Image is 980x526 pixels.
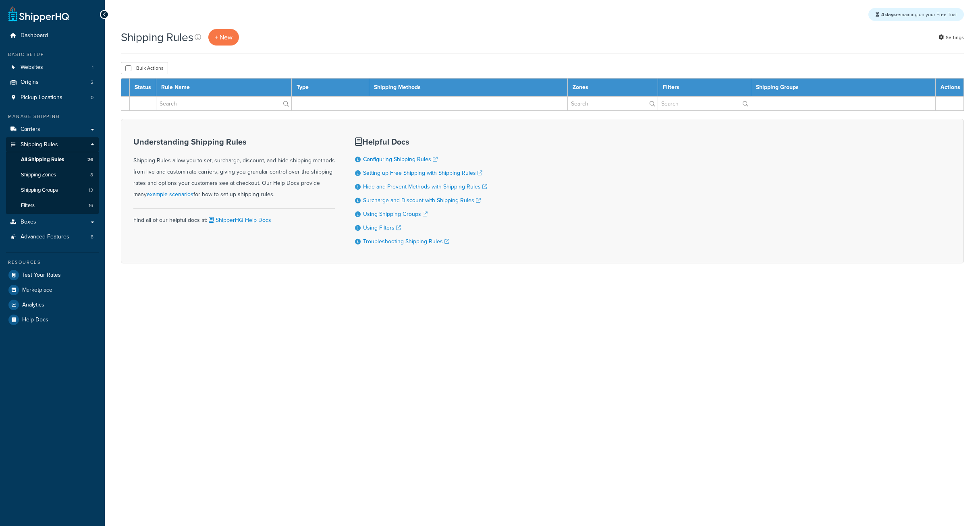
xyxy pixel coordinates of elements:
[6,90,99,105] li: Pickup Locations
[868,8,964,21] div: remaining on your Free Trial
[22,287,52,294] span: Marketplace
[6,183,99,198] li: Shipping Groups
[6,168,99,182] a: Shipping Zones 8
[363,196,481,205] a: Surcharge and Discount with Shipping Rules
[22,317,48,323] span: Help Docs
[363,169,482,177] a: Setting up Free Shipping with Shipping Rules
[6,198,99,213] a: Filters 16
[21,141,58,148] span: Shipping Rules
[6,230,99,244] a: Advanced Features 8
[89,202,93,209] span: 16
[6,230,99,244] li: Advanced Features
[938,32,964,43] a: Settings
[6,75,99,90] li: Origins
[133,137,335,200] div: Shipping Rules allow you to set, surcharge, discount, and hide shipping methods from live and cus...
[133,137,335,146] h3: Understanding Shipping Rules
[133,208,335,226] div: Find all of our helpful docs at:
[92,64,93,71] span: 1
[22,302,44,309] span: Analytics
[21,64,43,71] span: Websites
[21,172,56,178] span: Shipping Zones
[6,298,99,312] a: Analytics
[6,60,99,75] li: Websites
[568,79,658,97] th: Zones
[658,79,751,97] th: Filters
[147,190,193,199] a: example scenarios
[363,224,401,232] a: Using Filters
[21,187,58,194] span: Shipping Groups
[21,234,69,240] span: Advanced Features
[8,6,69,22] a: ShipperHQ Home
[6,198,99,213] li: Filters
[6,313,99,327] a: Help Docs
[6,137,99,214] li: Shipping Rules
[6,268,99,282] a: Test Your Rates
[6,75,99,90] a: Origins 2
[91,234,93,240] span: 8
[6,215,99,230] a: Boxes
[363,182,487,191] a: Hide and Prevent Methods with Shipping Rules
[215,33,233,42] span: + New
[6,51,99,58] div: Basic Setup
[6,152,99,167] a: All Shipping Rules 26
[363,155,438,164] a: Configuring Shipping Rules
[6,122,99,137] a: Carriers
[881,11,896,18] strong: 4 days
[130,79,156,97] th: Status
[21,219,36,226] span: Boxes
[6,168,99,182] li: Shipping Zones
[6,283,99,297] a: Marketplace
[21,32,48,39] span: Dashboard
[6,113,99,120] div: Manage Shipping
[369,79,568,97] th: Shipping Methods
[21,156,64,163] span: All Shipping Rules
[6,152,99,167] li: All Shipping Rules
[21,126,40,133] span: Carriers
[91,79,93,86] span: 2
[6,60,99,75] a: Websites 1
[6,90,99,105] a: Pickup Locations 0
[21,79,39,86] span: Origins
[121,62,168,74] button: Bulk Actions
[355,137,487,146] h3: Helpful Docs
[207,216,271,224] a: ShipperHQ Help Docs
[156,97,291,110] input: Search
[363,210,428,218] a: Using Shipping Groups
[568,97,658,110] input: Search
[291,79,369,97] th: Type
[90,172,93,178] span: 8
[89,187,93,194] span: 13
[6,28,99,43] a: Dashboard
[22,272,61,279] span: Test Your Rates
[363,237,449,246] a: Troubleshooting Shipping Rules
[21,94,62,101] span: Pickup Locations
[156,79,292,97] th: Rule Name
[751,79,935,97] th: Shipping Groups
[21,202,35,209] span: Filters
[658,97,751,110] input: Search
[6,137,99,152] a: Shipping Rules
[91,94,93,101] span: 0
[121,29,193,45] h1: Shipping Rules
[87,156,93,163] span: 26
[936,79,964,97] th: Actions
[6,259,99,266] div: Resources
[208,29,239,46] a: + New
[6,183,99,198] a: Shipping Groups 13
